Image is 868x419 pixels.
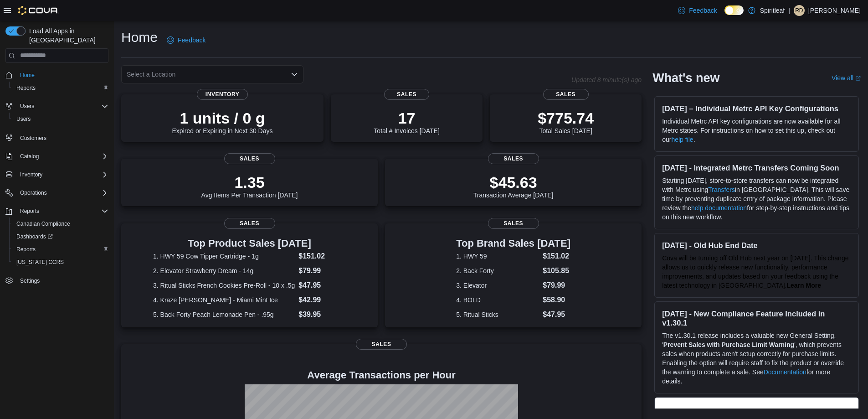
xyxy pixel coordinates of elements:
[760,5,785,16] p: Spiritleaf
[2,186,112,199] button: Operations
[832,74,861,82] a: View allExternal link
[488,153,539,164] span: Sales
[788,5,790,16] p: |
[18,6,59,15] img: Cova
[201,173,298,191] p: 1.35
[571,76,642,83] p: Updated 8 minute(s) ago
[16,151,42,162] button: Catalog
[16,259,64,266] span: [US_STATE] CCRS
[456,310,539,319] dt: 5. Ritual Sticks
[456,252,539,261] dt: 1. HWY 59
[795,5,803,16] span: RD
[20,153,39,160] span: Catalog
[16,101,38,112] button: Users
[9,243,112,256] button: Reports
[456,266,539,275] dt: 2. Back Forty
[2,205,112,217] button: Reports
[153,310,295,319] dt: 5. Back Forty Peach Lemonade Pen - .95g
[197,89,248,100] span: Inventory
[20,171,42,178] span: Inventory
[9,113,112,125] button: Users
[128,370,634,381] h4: Average Transactions per Hour
[16,206,43,217] button: Reports
[2,100,112,113] button: Users
[691,204,747,212] a: help documentation
[20,134,46,142] span: Customers
[2,150,112,163] button: Catalog
[20,103,34,110] span: Users
[16,70,38,81] a: Home
[662,163,851,172] h3: [DATE] - Integrated Metrc Transfers Coming Soon
[488,218,539,229] span: Sales
[374,109,439,127] p: 17
[20,189,47,197] span: Operations
[456,295,539,305] dt: 4. BOLD
[13,83,39,93] a: Reports
[9,82,112,94] button: Reports
[13,244,39,255] a: Reports
[456,238,570,249] h3: Top Brand Sales [DATE]
[708,186,735,193] a: Transfers
[356,339,407,350] span: Sales
[13,257,108,268] span: Washington CCRS
[543,309,570,320] dd: $47.95
[121,28,158,47] h1: Home
[384,89,430,100] span: Sales
[855,76,861,81] svg: External link
[178,36,205,45] span: Feedback
[689,6,717,15] span: Feedback
[794,5,805,16] div: Ravi D
[662,254,848,289] span: Cova will be turning off Old Hub next year on [DATE]. This change allows us to quickly release ne...
[662,104,851,113] h3: [DATE] – Individual Metrc API Key Configurations
[13,244,108,255] span: Reports
[674,1,720,20] a: Feedback
[724,5,744,15] input: Dark Mode
[671,136,693,143] a: help file
[543,251,570,262] dd: $151.02
[374,109,439,134] div: Total # Invoices [DATE]
[16,187,108,198] span: Operations
[16,84,36,92] span: Reports
[662,241,851,250] h3: [DATE] - Old Hub End Date
[153,252,295,261] dt: 1. HWY 59 Cow Tipper Cartridge - 1g
[543,89,589,100] span: Sales
[543,280,570,291] dd: $79.99
[13,114,34,124] a: Users
[543,295,570,305] dd: $58.90
[652,71,719,85] h2: What's new
[16,220,70,228] span: Canadian Compliance
[473,173,554,199] div: Transaction Average [DATE]
[9,230,112,243] a: Dashboards
[291,71,298,78] button: Open list of options
[538,109,594,134] div: Total Sales [DATE]
[16,101,108,112] span: Users
[9,217,112,230] button: Canadian Compliance
[13,83,108,93] span: Reports
[16,169,108,180] span: Inventory
[13,218,108,229] span: Canadian Compliance
[2,274,112,287] button: Settings
[201,173,298,199] div: Avg Items Per Transaction [DATE]
[16,115,31,123] span: Users
[13,231,56,242] a: Dashboards
[16,151,108,162] span: Catalog
[16,69,108,81] span: Home
[473,173,554,191] p: $45.63
[16,132,108,143] span: Customers
[20,277,40,285] span: Settings
[16,275,43,286] a: Settings
[2,68,112,82] button: Home
[787,282,821,289] a: Learn More
[153,266,295,275] dt: 2. Elevator Strawberry Dream - 14g
[16,233,53,240] span: Dashboards
[298,280,346,291] dd: $47.95
[20,207,39,215] span: Reports
[153,238,346,249] h3: Top Product Sales [DATE]
[163,31,209,49] a: Feedback
[26,26,108,45] span: Load All Apps in [GEOGRAPHIC_DATA]
[298,309,346,320] dd: $39.95
[16,187,51,198] button: Operations
[13,218,74,229] a: Canadian Compliance
[662,117,851,144] p: Individual Metrc API key configurations are now available for all Metrc states. For instructions ...
[16,169,46,180] button: Inventory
